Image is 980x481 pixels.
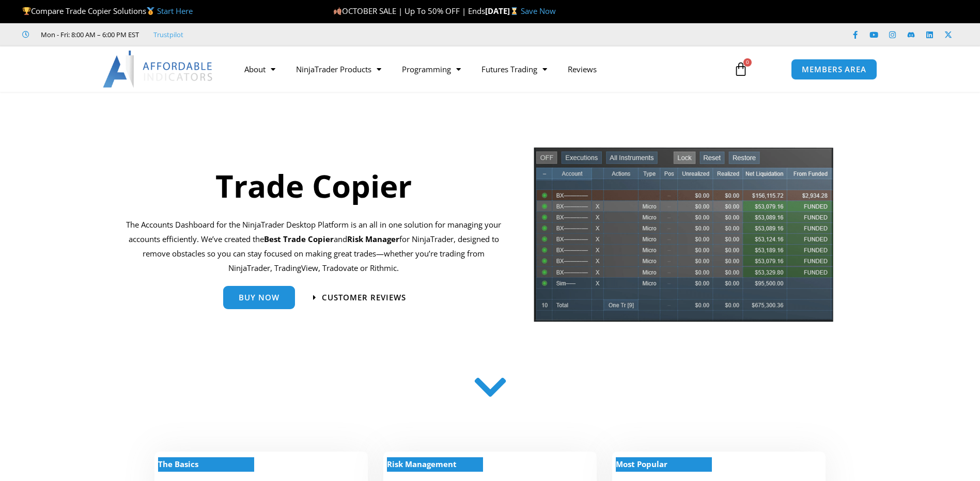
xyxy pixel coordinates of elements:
[333,6,485,16] span: OCTOBER SALE | Up To 50% OFF | Ends
[392,57,471,81] a: Programming
[322,294,406,301] span: Customer Reviews
[802,66,866,73] span: MEMBERS AREA
[103,51,214,88] img: LogoAI | Affordable Indicators – NinjaTrader
[533,146,834,330] img: tradecopier | Affordable Indicators – NinjaTrader
[38,28,139,41] span: Mon - Fri: 8:00 AM – 6:00 PM EST
[153,28,183,41] a: Trustpilot
[126,218,502,275] p: The Accounts Dashboard for the NinjaTrader Desktop Platform is an all in one solution for managin...
[334,7,341,15] img: 🍂
[234,57,286,81] a: About
[521,6,556,16] a: Save Now
[126,164,502,207] h1: Trade Copier
[22,6,193,16] span: Compare Trade Copier Solutions
[147,7,154,15] img: 🥇
[510,7,518,15] img: ⌛
[387,459,457,469] strong: Risk Management
[157,6,193,16] a: Start Here
[347,234,399,244] strong: Risk Manager
[471,57,557,81] a: Futures Trading
[313,294,406,301] a: Customer Reviews
[791,59,877,80] a: MEMBERS AREA
[223,286,295,309] a: Buy Now
[239,294,279,301] span: Buy Now
[557,57,607,81] a: Reviews
[485,6,521,16] strong: [DATE]
[286,57,392,81] a: NinjaTrader Products
[23,7,30,15] img: 🏆
[264,234,334,244] b: Best Trade Copier
[234,57,722,81] nav: Menu
[616,459,667,469] strong: Most Popular
[743,58,752,67] span: 0
[718,54,764,84] a: 0
[158,459,198,469] strong: The Basics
